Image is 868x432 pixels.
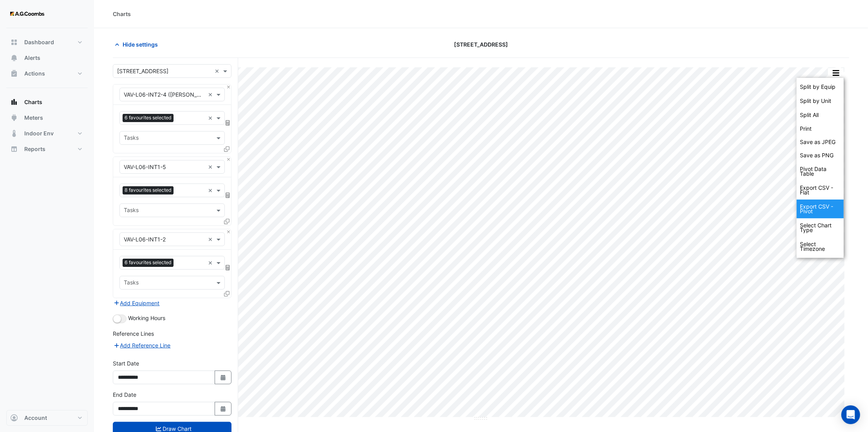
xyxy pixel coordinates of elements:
[224,218,230,225] span: Clone Favourites and Tasks from this Equipment to other Equipment
[6,50,88,66] button: Alerts
[841,405,860,424] div: Open Intercom Messenger
[797,218,844,237] div: Select Chart Type
[113,391,136,399] label: End Date
[224,290,230,297] span: Clone Favourites and Tasks from this Equipment to other Equipment
[797,181,844,200] div: Export CSV - Flat
[224,264,231,271] span: Choose Function
[215,67,221,75] span: Clear
[208,90,215,99] span: Clear
[220,405,227,412] fa-icon: Select Date
[128,315,165,321] span: Working Hours
[10,54,18,62] app-icon: Alerts
[797,108,844,122] div: Each data series displayed its own chart, except alerts which are shown on top of non binary data...
[797,135,844,149] div: Save as JPEG
[24,70,45,77] span: Actions
[6,66,88,81] button: Actions
[797,94,844,108] div: Data series of the same unit displayed on the same chart, except for binary data
[828,68,844,78] button: More Options
[123,40,158,49] span: Hide settings
[797,80,844,94] div: Data series of the same equipment displayed on the same chart, except for binary data
[10,114,18,122] app-icon: Meters
[113,38,163,51] button: Hide settings
[10,130,18,137] app-icon: Indoor Env
[123,206,139,216] div: Tasks
[220,374,227,381] fa-icon: Select Date
[226,85,231,90] button: Close
[113,329,154,338] label: Reference Lines
[208,186,215,194] span: Clear
[6,410,88,426] button: Account
[6,94,88,110] button: Charts
[208,163,215,171] span: Clear
[208,114,215,122] span: Clear
[24,54,40,62] span: Alerts
[24,414,47,422] span: Account
[208,235,215,243] span: Clear
[6,126,88,141] button: Indoor Env
[123,186,174,194] span: 8 favourites selected
[226,157,231,162] button: Close
[6,141,88,157] button: Reports
[113,341,171,350] button: Add Reference Line
[10,98,18,106] app-icon: Charts
[24,98,42,106] span: Charts
[123,278,139,288] div: Tasks
[208,259,215,267] span: Clear
[226,229,231,234] button: Close
[24,130,54,137] span: Indoor Env
[24,38,54,46] span: Dashboard
[224,146,230,152] span: Clone Favourites and Tasks from this Equipment to other Equipment
[9,6,45,22] img: Company Logo
[123,133,139,144] div: Tasks
[113,359,139,367] label: Start Date
[797,122,844,135] div: Print
[123,114,174,122] span: 6 favourites selected
[123,259,174,266] span: 6 favourites selected
[6,110,88,126] button: Meters
[224,119,231,126] span: Choose Function
[454,40,508,49] span: [STREET_ADDRESS]
[224,192,231,198] span: Choose Function
[113,10,131,18] div: Charts
[10,38,18,46] app-icon: Dashboard
[24,145,45,153] span: Reports
[10,70,18,77] app-icon: Actions
[113,299,160,308] button: Add Equipment
[6,34,88,50] button: Dashboard
[10,145,18,153] app-icon: Reports
[797,200,844,218] div: Export CSV - Pivot
[24,114,43,122] span: Meters
[797,237,844,256] div: Select Timezone
[797,162,844,181] div: Pivot Data Table
[797,149,844,162] div: Save as PNG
